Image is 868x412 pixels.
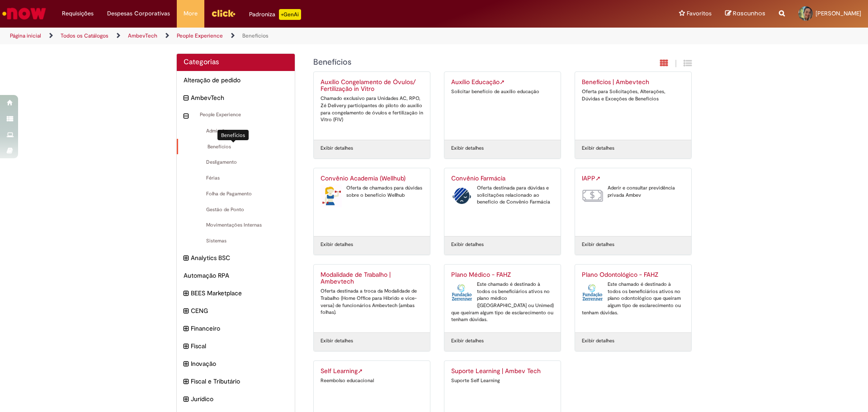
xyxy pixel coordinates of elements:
[313,58,594,67] h1: {"description":null,"title":"Benefícios"} Categoria
[451,377,554,384] div: Suporte Self Learning
[177,32,223,39] a: People Experience
[575,265,691,332] a: Plano Odontológico - FAHZ Plano Odontológico - FAHZ Este chamado é destinado à todos os beneficiá...
[451,281,472,303] img: Plano Médico - FAHZ
[451,281,554,323] div: Este chamado é destinado à todos os beneficiários ativos no plano médico ([GEOGRAPHIC_DATA] ou Un...
[1,5,47,23] img: ServiceNow
[184,271,288,280] span: Automação RPA
[582,281,603,303] img: Plano Odontológico - FAHZ
[184,206,288,213] span: Gestão de Ponto
[62,9,94,18] span: Requisições
[177,89,295,107] div: recolher categoria AmbevTech AmbevTech
[177,170,295,186] div: Férias
[177,123,295,139] div: Admissão
[177,372,295,390] div: expandir categoria Fiscal e Tributário Fiscal e Tributário
[321,175,423,182] h2: Convênio Academia (Wellhub)
[191,324,288,333] span: Financeiro
[7,28,572,44] ul: Trilhas de página
[321,271,423,286] h2: Modalidade de Trabalho | Ambevtech
[575,72,691,140] a: Benefícios | Ambevtech Oferta para Solicitações, Alterações, Dúvidas e Exceções de Benefícios
[184,341,189,351] i: expandir categoria Fiscal
[321,377,423,384] div: Reembolso educacional
[191,359,288,368] span: Inovação
[733,9,765,18] span: Rascunhos
[451,185,554,206] div: Oferta destinada para dúvidas e solicitações relacionado ao benefício de Convênio Farmácia
[177,123,295,249] ul: People Experience subcategorias
[177,266,295,284] div: Automação RPA
[177,233,295,249] div: Sistemas
[191,289,288,298] span: BEES Marketplace
[184,394,189,404] i: expandir categoria Jurídico
[184,222,288,229] span: Movimentações Internas
[321,185,342,207] img: Convênio Academia (Wellhub)
[684,59,692,67] i: Exibição de grade
[191,341,288,350] span: Fiscal
[321,288,423,316] div: Oferta destinada a troca da Modalidade de Trabalho (Home Office para Híbrido e vice-versa) de fun...
[451,175,554,182] h2: Convênio Farmácia
[191,306,288,315] span: CENG
[184,9,198,18] span: More
[582,88,684,102] div: Oferta para Solicitações, Alterações, Dúvidas e Exceções de Benefícios
[184,76,288,85] span: Alteração de pedido
[184,324,189,334] i: expandir categoria Financeiro
[321,337,353,345] a: Exibir detalhes
[191,111,288,118] span: People Experience
[177,139,295,155] div: Benefícios
[184,289,189,298] i: expandir categoria BEES Marketplace
[242,32,269,39] a: Benefícios
[211,6,236,20] img: click_logo_yellow_360x200.png
[321,145,353,152] a: Exibir detalhes
[184,128,288,135] span: Admissão
[660,59,668,67] i: Exibição em cartão
[451,145,484,152] a: Exibir detalhes
[314,168,430,236] a: Convênio Academia (Wellhub) Convênio Academia (Wellhub) Oferta de chamados para dúvidas sobre o b...
[582,145,614,152] a: Exibir detalhes
[582,241,614,248] a: Exibir detalhes
[575,168,691,236] a: IAPPLink Externo IAPP Aderir e consultar previdência privada Ambev
[314,72,430,140] a: Auxílio Congelamento de Óvulos/ Fertilização in Vitro Chamado exclusivo para Unidades AC, RPO, Zé...
[177,186,295,202] div: Folha de Pagamento
[177,154,295,170] div: Desligamento
[177,355,295,373] div: expandir categoria Inovação Inovação
[177,249,295,267] div: expandir categoria Analytics BSC Analytics BSC
[321,185,423,199] div: Oferta de chamados para dúvidas sobre o benefício Wellhub
[184,175,288,182] span: Férias
[451,88,554,95] div: Solicitar benefício de auxílio educação
[191,93,288,102] span: AmbevTech
[177,390,295,408] div: expandir categoria Jurídico Jurídico
[184,111,189,121] i: recolher categoria People Experience
[128,32,157,39] a: AmbevTech
[321,95,423,123] div: Chamado exclusivo para Unidades AC, RPO, Zé Delivery participantes do piloto do auxílio para cong...
[177,284,295,302] div: expandir categoria BEES Marketplace BEES Marketplace
[177,107,295,123] div: recolher categoria People Experience People Experience
[177,337,295,355] div: expandir categoria Fiscal Fiscal
[582,185,603,207] img: IAPP
[595,174,601,182] span: Link Externo
[321,241,353,248] a: Exibir detalhes
[184,306,189,316] i: expandir categoria CENG
[217,130,249,140] div: Benefícios
[582,337,614,345] a: Exibir detalhes
[184,58,288,66] h2: Categorias
[177,319,295,337] div: expandir categoria Financeiro Financeiro
[816,9,861,17] span: [PERSON_NAME]
[10,32,41,39] a: Página inicial
[358,367,363,375] span: Link Externo
[451,79,554,86] h2: Auxílio Educação
[177,302,295,320] div: expandir categoria CENG CENG
[451,185,472,207] img: Convênio Farmácia
[191,253,288,262] span: Analytics BSC
[321,368,423,375] h2: Self Learning
[444,265,561,332] a: Plano Médico - FAHZ Plano Médico - FAHZ Este chamado é destinado à todos os beneficiários ativos ...
[191,377,288,386] span: Fiscal e Tributário
[177,217,295,233] div: Movimentações Internas
[582,175,684,182] h2: IAPP
[184,93,189,103] i: recolher categoria AmbevTech
[314,265,430,332] a: Modalidade de Trabalho | Ambevtech Oferta destinada a troca da Modalidade de Trabalho (Home Offic...
[177,107,295,249] ul: AmbevTech subcategorias
[184,377,189,387] i: expandir categoria Fiscal e Tributário
[177,202,295,218] div: Gestão de Ponto
[451,271,554,279] h2: Plano Médico - FAHZ
[184,190,288,198] span: Folha de Pagamento
[444,72,561,140] a: Auxílio EducaçãoLink Externo Solicitar benefício de auxílio educação
[107,9,170,18] span: Despesas Corporativas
